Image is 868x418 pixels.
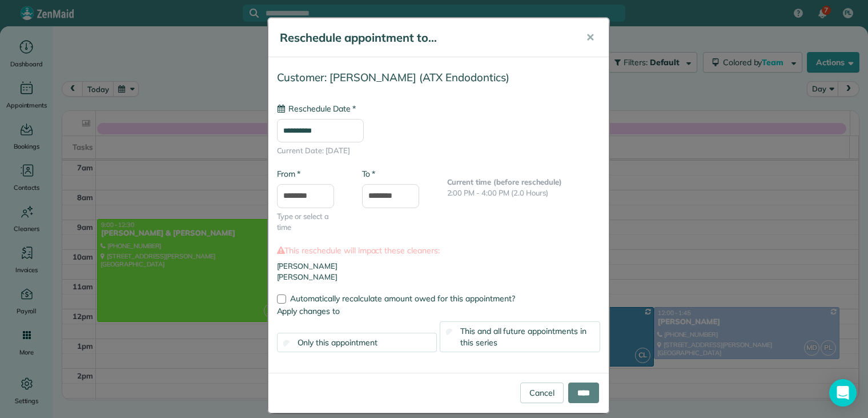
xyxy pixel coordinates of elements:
li: [PERSON_NAME] [277,261,600,272]
h5: Reschedule appointment to... [280,30,570,46]
h4: Customer: [PERSON_NAME] (ATX Endodontics) [277,71,600,83]
label: Reschedule Date [277,103,356,114]
p: 2:00 PM - 4:00 PM (2.0 Hours) [447,188,600,199]
span: Automatically recalculate amount owed for this appointment? [290,293,515,304]
span: Only this appointment [298,337,377,348]
input: This and all future appointments in this series [446,328,453,336]
input: Only this appointment [283,340,290,347]
b: Current time (before reschedule) [447,177,562,186]
li: [PERSON_NAME] [277,272,600,283]
label: To [362,168,375,180]
label: Apply changes to [277,305,600,317]
div: Open Intercom Messenger [829,379,857,407]
span: Current Date: [DATE] [277,145,600,157]
span: This and all future appointments in this series [460,326,586,348]
label: From [277,168,300,180]
label: This reschedule will impact these cleaners: [277,245,600,256]
span: Type or select a time [277,211,345,233]
a: Cancel [520,383,564,403]
span: ✕ [586,31,594,44]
